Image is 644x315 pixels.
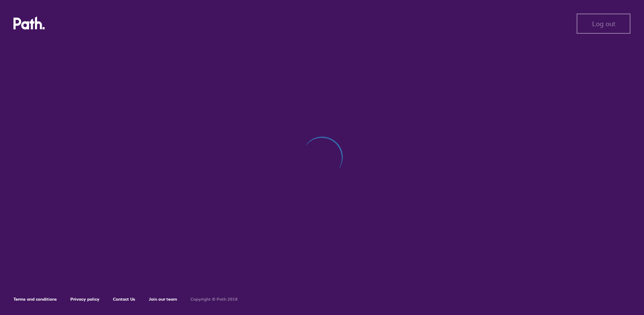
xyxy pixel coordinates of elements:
[191,297,238,302] h6: Copyright © Path 2018
[577,14,631,34] button: Log out
[592,20,615,27] span: Log out
[149,296,177,302] a: Join our team
[113,296,135,302] a: Contact Us
[70,296,99,302] a: Privacy policy
[13,296,57,302] a: Terms and conditions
